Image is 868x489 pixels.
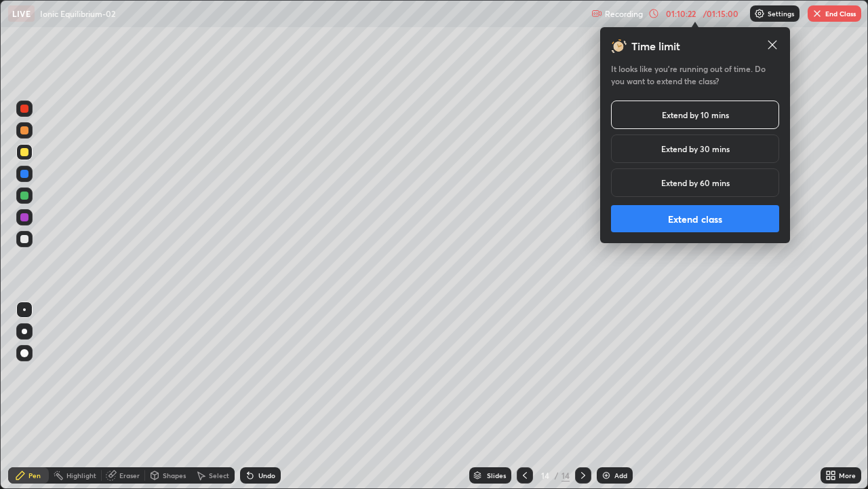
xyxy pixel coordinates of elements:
[209,472,229,479] div: Select
[487,472,506,479] div: Slides
[812,8,823,19] img: end-class-cross
[808,5,861,22] button: End Class
[591,8,602,19] img: recording.375f2c34.svg
[614,472,627,479] div: Add
[754,8,765,19] img: class-settings-icons
[601,470,612,481] img: add-slide-button
[538,471,552,479] div: 14
[40,8,115,19] p: Ionic Equilibrium-02
[258,472,275,479] div: Undo
[561,469,570,482] div: 14
[768,10,794,17] p: Settings
[839,472,856,479] div: More
[700,10,742,18] div: / 01:15:00
[12,8,31,19] p: LIVE
[163,472,186,479] div: Shapes
[662,109,729,121] h5: Extend by 10 mins
[662,10,700,18] div: 01:10:22
[555,471,559,479] div: /
[611,62,779,87] h5: It looks like you’re running out of time. Do you want to extend the class?
[605,9,643,19] p: Recording
[119,472,140,479] div: Eraser
[661,143,730,155] h5: Extend by 30 mins
[661,177,730,189] h5: Extend by 60 mins
[611,205,779,232] button: Extend class
[66,472,96,479] div: Highlight
[28,472,41,479] div: Pen
[631,38,680,54] h3: Time limit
